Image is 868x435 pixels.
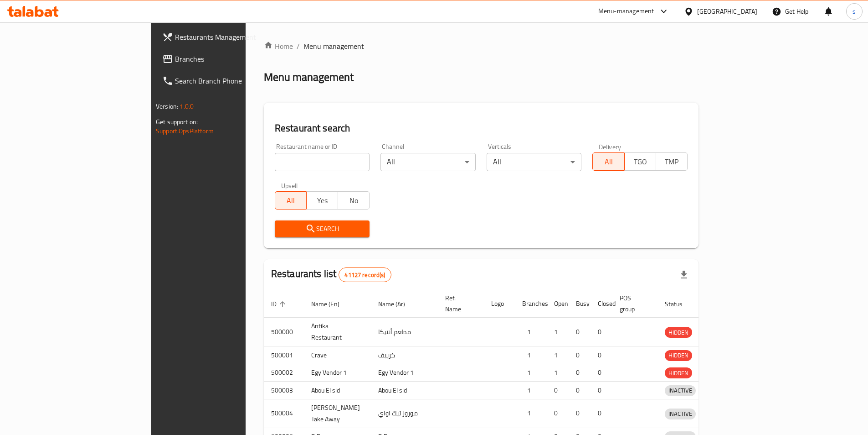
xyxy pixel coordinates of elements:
[156,125,214,137] a: Support.OpsPlatform
[380,153,476,171] div: All
[569,364,591,382] td: 0
[673,264,695,286] div: Export file
[339,271,390,279] span: 41127 record(s)
[271,267,391,282] h2: Restaurants list
[569,399,591,428] td: 0
[275,153,370,171] input: Search for restaurant name or ID..
[371,364,438,382] td: Egy Vendor 1
[180,100,194,112] span: 1.0.0
[598,6,654,17] div: Menu-management
[665,350,692,361] span: HIDDEN
[371,382,438,399] td: Abou El sid
[515,346,547,364] td: 1
[665,367,692,378] div: HIDDEN
[297,41,300,52] li: /
[275,191,307,210] button: All
[591,382,612,399] td: 0
[156,100,178,112] span: Version:
[310,194,334,207] span: Yes
[304,346,371,364] td: Crave
[155,48,296,70] a: Branches
[665,350,692,361] div: HIDDEN
[445,293,473,314] span: Ref. Name
[304,399,371,428] td: [PERSON_NAME] Take Away
[853,6,856,16] span: s
[371,399,438,428] td: موروز تيك اواي
[665,409,696,419] span: INACTIVE
[592,152,624,171] button: All
[515,318,547,346] td: 1
[339,267,391,282] div: Total records count
[378,299,417,309] span: Name (Ar)
[304,318,371,346] td: Antika Restaurant
[175,75,289,86] span: Search Branch Phone
[281,182,298,189] label: Upsell
[569,382,591,399] td: 0
[155,70,296,92] a: Search Branch Phone
[547,364,569,382] td: 1
[665,368,692,378] span: HIDDEN
[547,346,569,364] td: 1
[515,399,547,428] td: 1
[271,299,288,309] span: ID
[591,318,612,346] td: 0
[569,346,591,364] td: 0
[660,155,684,168] span: TMP
[596,155,621,168] span: All
[591,399,612,428] td: 0
[547,290,569,318] th: Open
[547,318,569,346] td: 1
[547,382,569,399] td: 0
[591,346,612,364] td: 0
[599,143,621,150] label: Delivery
[515,364,547,382] td: 1
[175,31,289,42] span: Restaurants Management
[303,41,364,52] span: Menu management
[665,299,694,309] span: Status
[487,153,582,171] div: All
[624,152,656,171] button: TGO
[155,26,296,48] a: Restaurants Management
[697,6,757,16] div: [GEOGRAPHIC_DATA]
[569,290,591,318] th: Busy
[665,327,692,338] span: HIDDEN
[591,290,612,318] th: Closed
[620,293,647,314] span: POS group
[342,194,366,207] span: No
[175,53,289,64] span: Branches
[665,385,696,396] div: INACTIVE
[515,290,547,318] th: Branches
[311,299,351,309] span: Name (En)
[547,399,569,428] td: 0
[338,191,370,210] button: No
[156,116,198,128] span: Get support on:
[304,382,371,399] td: Abou El sid
[569,318,591,346] td: 0
[591,364,612,382] td: 0
[371,318,438,346] td: مطعم أنتيكا
[264,70,354,84] h2: Menu management
[304,364,371,382] td: Egy Vendor 1
[484,290,515,318] th: Logo
[665,409,696,419] div: INACTIVE
[279,194,303,207] span: All
[264,41,699,52] nav: breadcrumb
[282,223,363,235] span: Search
[665,385,696,396] span: INACTIVE
[371,346,438,364] td: كرييف
[628,155,652,168] span: TGO
[656,152,688,171] button: TMP
[306,191,338,210] button: Yes
[515,382,547,399] td: 1
[275,121,688,135] h2: Restaurant search
[275,220,370,237] button: Search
